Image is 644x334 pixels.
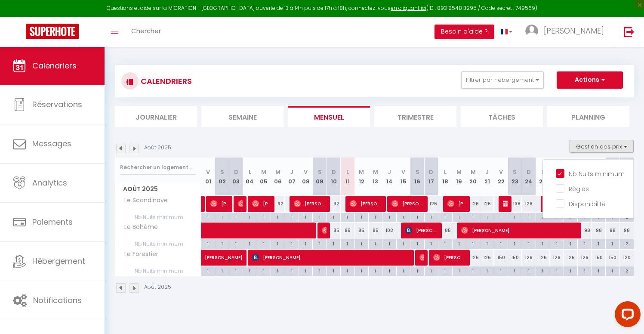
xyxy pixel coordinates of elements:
[355,266,368,275] div: 1
[205,245,264,261] span: [PERSON_NAME]
[210,195,229,212] span: [PERSON_NAME]
[382,266,396,275] div: 1
[592,158,605,196] th: 29
[419,249,424,266] span: [PERSON_NAME]
[32,256,85,266] span: Hébergement
[433,249,465,266] span: [PERSON_NAME]
[261,168,266,176] abbr: M
[461,106,543,127] li: Tâches
[125,17,167,47] a: Chercher
[619,223,634,238] div: 98
[285,239,299,247] div: 1
[425,239,438,247] div: 1
[201,196,206,212] a: [PERSON_NAME]
[522,250,536,266] div: 126
[359,168,364,176] abbr: M
[570,140,634,153] button: Gestion des prix
[32,216,73,227] span: Paiements
[471,168,476,176] abbr: M
[313,239,326,247] div: 1
[410,239,424,247] div: 1
[452,158,466,196] th: 19
[115,183,201,195] span: Août 2025
[117,223,160,232] span: Le Bohème
[466,158,480,196] th: 20
[354,158,368,196] th: 12
[550,239,564,247] div: 1
[201,213,215,221] div: 1
[453,213,466,221] div: 1
[201,266,215,275] div: 1
[513,168,517,176] abbr: S
[564,250,577,266] div: 126
[619,250,634,266] div: 120
[243,266,256,275] div: 1
[144,144,171,152] p: Août 2025
[32,138,71,149] span: Messages
[416,168,419,176] abbr: S
[215,158,229,196] th: 02
[466,250,480,266] div: 126
[397,266,410,275] div: 1
[120,160,196,175] input: Rechercher un logement...
[592,223,605,238] div: 98
[619,158,634,196] th: 31
[494,213,508,221] div: 1
[536,250,550,266] div: 126
[592,239,605,247] div: 1
[578,223,592,238] div: 98
[369,213,382,221] div: 1
[327,158,340,196] th: 10
[271,158,285,196] th: 06
[397,213,410,221] div: 1
[425,266,438,275] div: 1
[252,195,271,212] span: [PERSON_NAME]
[508,196,522,212] div: 138
[299,213,312,221] div: 1
[557,71,623,89] button: Actions
[550,158,564,196] th: 26
[391,4,426,12] a: en cliquant ici
[32,177,67,188] span: Analytics
[32,60,77,71] span: Calendriers
[290,168,293,176] abbr: J
[397,239,410,247] div: 1
[466,213,480,221] div: 1
[313,158,327,196] th: 09
[318,168,322,176] abbr: S
[606,266,619,275] div: 1
[564,158,577,196] th: 27
[115,106,197,127] li: Journalier
[608,298,644,334] iframe: LiveChat chat widget
[215,266,228,275] div: 1
[466,266,480,275] div: 1
[350,195,382,212] span: [PERSON_NAME]
[341,266,354,275] div: 1
[257,158,271,196] th: 05
[115,266,201,276] span: Nb Nuits minimum
[480,196,494,212] div: 126
[410,158,424,196] th: 16
[424,158,438,196] th: 17
[494,239,508,247] div: 1
[355,239,368,247] div: 1
[592,250,605,266] div: 150
[271,213,284,221] div: 1
[485,168,489,176] abbr: J
[508,213,521,221] div: 1
[578,239,591,247] div: 1
[234,168,238,176] abbr: D
[522,158,536,196] th: 24
[466,239,480,247] div: 1
[522,239,536,247] div: 1
[438,239,452,247] div: 1
[522,196,536,212] div: 126
[304,168,308,176] abbr: V
[547,106,629,127] li: Planning
[480,158,494,196] th: 21
[405,222,438,238] span: [PERSON_NAME]
[271,266,284,275] div: 1
[332,168,336,176] abbr: D
[606,158,619,196] th: 30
